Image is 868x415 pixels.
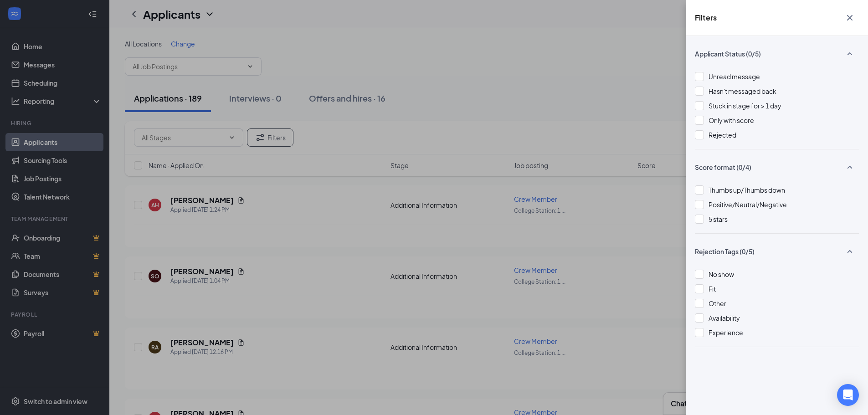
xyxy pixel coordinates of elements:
[695,247,755,256] span: Rejection Tags (0/5)
[844,246,855,257] svg: SmallChevronUp
[709,200,787,209] span: Positive/Neutral/Negative
[709,285,716,293] span: Fit
[695,13,717,23] h5: Filters
[709,270,734,278] span: No show
[841,45,859,62] button: SmallChevronUp
[844,48,855,59] svg: SmallChevronUp
[844,162,855,173] svg: SmallChevronUp
[709,215,728,223] span: 5 stars
[709,186,785,194] span: Thumbs up/Thumbs down
[709,102,781,110] span: Stuck in stage for > 1 day
[709,328,743,337] span: Experience
[709,131,736,139] span: Rejected
[709,299,726,307] span: Other
[695,49,761,58] span: Applicant Status (0/5)
[844,12,855,23] svg: Cross
[695,163,751,172] span: Score format (0/4)
[709,72,760,81] span: Unread message
[837,384,859,406] div: Open Intercom Messenger
[841,159,859,176] button: SmallChevronUp
[709,116,754,124] span: Only with score
[841,9,859,26] button: Cross
[841,243,859,260] button: SmallChevronUp
[709,314,740,322] span: Availability
[709,87,776,95] span: Hasn't messaged back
